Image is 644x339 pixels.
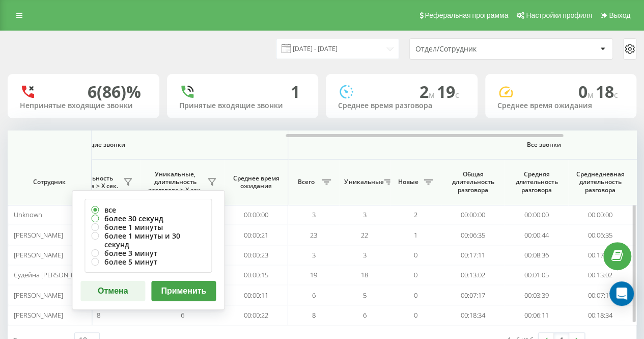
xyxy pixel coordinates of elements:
td: 00:00:11 [225,285,288,305]
td: 00:18:34 [441,305,505,325]
span: 8 [312,310,316,320]
td: 00:00:21 [225,225,288,245]
div: Среднее время ожидания [497,101,625,110]
span: 3 [363,250,367,259]
span: 0 [414,310,417,320]
span: 6 [363,310,367,320]
td: 00:00:23 [225,245,288,265]
span: 23 [310,230,317,240]
td: 00:07:17 [441,285,505,305]
span: [PERSON_NAME] [13,291,63,300]
span: Unknown [13,210,42,219]
span: c [614,89,618,100]
span: 3 [363,210,367,219]
label: более 30 секунд [91,214,205,223]
label: более 3 минут [91,249,205,257]
span: 6 [181,310,184,320]
span: Общая длительность разговора [449,170,497,194]
td: 00:00:00 [568,205,632,225]
td: 00:13:02 [568,265,632,285]
span: 8 [97,310,100,320]
td: 00:06:11 [505,305,568,325]
td: 00:00:22 [225,305,288,325]
span: Настройки профиля [526,11,592,19]
span: Среднедневная длительность разговора [576,170,624,194]
span: Реферальная программа [425,11,508,19]
span: [PERSON_NAME] [13,230,63,240]
label: более 5 минут [91,257,205,266]
label: все [91,205,205,214]
span: Всего [293,178,319,186]
div: Непринятые входящие звонки [20,101,147,110]
span: 3 [312,210,316,219]
span: 19 [437,81,459,102]
span: Среднее время ожидания [232,174,280,190]
td: 00:17:11 [441,245,505,265]
td: 00:00:00 [505,205,568,225]
span: 2 [414,210,417,219]
div: Принятые входящие звонки [179,101,306,110]
span: Сотрудник [16,178,82,186]
div: Среднее время разговора [338,101,465,110]
span: 18 [361,270,368,279]
span: 3 [312,250,316,259]
span: [PERSON_NAME] [13,310,63,320]
td: 00:00:00 [225,205,288,225]
span: 6 [312,291,316,300]
td: 00:01:05 [505,265,568,285]
span: 5 [363,291,367,300]
div: Отдел/Сотрудник [415,45,537,54]
td: 00:06:35 [568,225,632,245]
span: Судейна [PERSON_NAME] [13,270,90,279]
span: м [429,89,437,100]
td: 00:07:17 [568,285,632,305]
td: 00:18:34 [568,305,632,325]
span: c [455,89,459,100]
td: 00:00:44 [505,225,568,245]
span: [PERSON_NAME] [13,250,63,259]
td: 00:00:00 [441,205,505,225]
span: 18 [596,81,618,102]
div: Open Intercom Messenger [609,281,634,306]
span: 0 [414,270,417,279]
span: Средняя длительность разговора [512,170,561,194]
div: 6 (86)% [88,82,141,101]
td: 00:06:35 [441,225,505,245]
td: 00:08:36 [505,245,568,265]
span: Новые [395,178,421,186]
span: 19 [310,270,317,279]
div: 1 [291,82,300,101]
td: 00:00:15 [225,265,288,285]
span: 2 [419,81,437,102]
button: Отмена [80,281,145,301]
td: 00:03:39 [505,285,568,305]
span: Уникальные, длительность разговора > Х сек. [146,170,204,194]
span: Выход [609,11,630,19]
button: Применить [151,281,216,301]
td: 00:13:02 [441,265,505,285]
span: 22 [361,230,368,240]
span: 1 [414,230,417,240]
label: более 1 минуты [91,223,205,231]
span: Уникальные [344,178,381,186]
span: 0 [578,81,596,102]
label: более 1 минуты и 30 секунд [91,231,205,249]
span: м [587,89,596,100]
td: 00:17:11 [568,245,632,265]
span: 0 [414,291,417,300]
span: 0 [414,250,417,259]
